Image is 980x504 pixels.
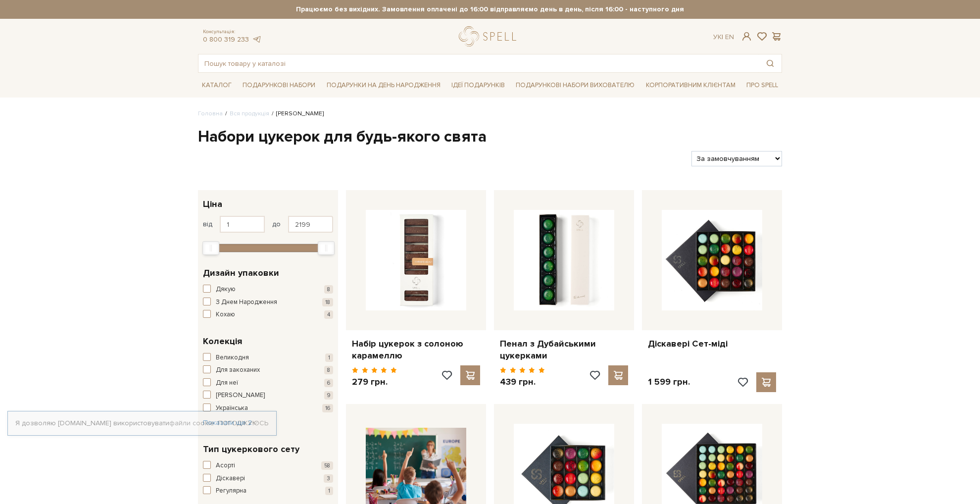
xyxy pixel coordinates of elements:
a: Ідеї подарунків [447,78,509,93]
input: Ціна [220,216,265,233]
span: 4 [324,310,333,319]
a: Набір цукерок з солоною карамеллю [352,338,480,361]
button: Для закоханих 8 [203,365,333,375]
span: Дизайн упаковки [203,266,279,280]
button: [PERSON_NAME] 9 [203,391,333,401]
a: файли cookie [169,419,214,427]
a: Погоджуюсь [218,419,268,428]
a: Діскавері Сет-міді [648,338,776,350]
span: Регулярна [216,486,246,496]
span: З Днем Народження [216,298,277,307]
a: Вся продукція [230,110,269,117]
li: [PERSON_NAME] [269,109,324,118]
button: З Днем Народження 18 [203,298,333,307]
a: Каталог [198,78,236,93]
span: 3 [324,474,333,483]
span: 8 [324,366,333,374]
span: Діскавері [216,474,245,484]
button: Асорті 58 [203,461,333,471]
span: до [272,220,281,229]
span: Українська [216,403,248,413]
button: Кохаю 4 [203,310,333,320]
span: Великодня [216,353,249,363]
div: Min [202,241,219,255]
span: 18 [322,298,333,306]
a: Про Spell [742,78,782,93]
button: Діскавері 3 [203,474,333,484]
span: 6 [324,379,333,387]
button: Для неї 6 [203,378,333,388]
a: logo [459,26,521,47]
p: 439 грн. [500,376,545,388]
span: 8 [324,285,333,294]
a: telegram [251,35,261,44]
div: Ук [713,33,734,42]
span: 1 [325,353,333,362]
span: 9 [324,391,333,400]
span: Кохаю [216,310,235,320]
span: | [722,33,723,41]
input: Ціна [288,216,333,233]
a: Подарунки на День народження [323,78,444,93]
a: Подарункові набори [239,78,319,93]
p: 1 599 грн. [648,376,690,388]
span: Дякую [216,285,236,295]
span: Тип цукеркового сету [203,443,299,456]
button: Регулярна 1 [203,486,333,496]
a: Головна [198,110,223,117]
span: Ціна [203,198,222,211]
span: Для неї [216,378,238,388]
a: Пенал з Дубайськими цукерками [500,338,628,361]
span: 58 [321,461,333,470]
button: Українська 16 [203,403,333,413]
div: Max [318,241,335,255]
p: 279 грн. [352,376,397,388]
a: 0 800 319 233 [203,35,249,44]
button: Пошук товару у каталозі [759,54,782,72]
span: Консультація: [203,29,261,35]
a: En [725,33,734,41]
span: Колекція [203,335,242,348]
span: Асорті [216,461,235,471]
span: 16 [322,404,333,412]
button: Дякую 8 [203,285,333,295]
div: Я дозволяю [DOMAIN_NAME] використовувати [8,419,276,428]
span: від [203,220,212,229]
strong: Працюємо без вихідних. Замовлення оплачені до 16:00 відправляємо день в день, після 16:00 - насту... [198,5,782,14]
span: 1 [325,487,333,495]
a: Корпоративним клієнтам [642,77,739,94]
input: Пошук товару у каталозі [198,54,759,72]
a: Подарункові набори вихователю [512,77,638,94]
span: Для закоханих [216,365,260,375]
span: [PERSON_NAME] [216,391,265,401]
button: Великодня 1 [203,353,333,363]
h1: Набори цукерок для будь-якого свята [198,127,782,148]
